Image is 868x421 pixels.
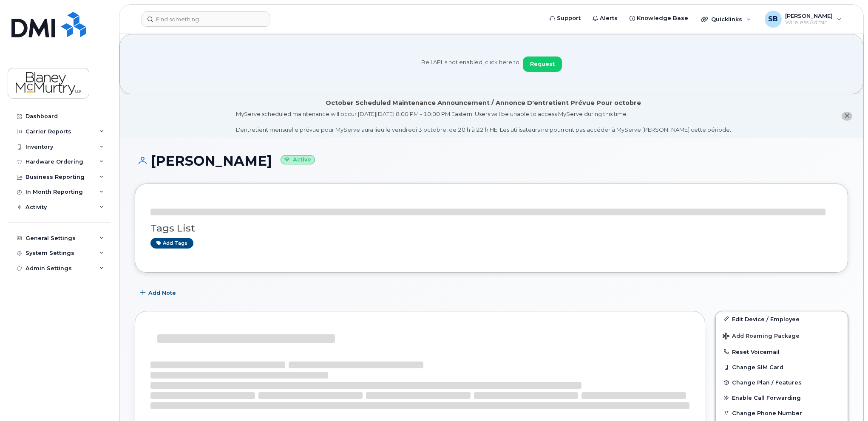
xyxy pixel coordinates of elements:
[523,57,562,72] button: Request
[716,344,848,359] button: Reset Voicemail
[716,359,848,375] button: Change SIM Card
[723,333,800,341] span: Add Roaming Package
[716,311,848,327] a: Edit Device / Employee
[732,395,801,401] span: Enable Call Forwarding
[150,223,832,234] h3: Tags List
[530,60,555,68] span: Request
[716,390,848,405] button: Enable Call Forwarding
[135,153,848,168] h1: [PERSON_NAME]
[716,405,848,421] button: Change Phone Number
[732,379,802,386] span: Change Plan / Features
[421,58,519,72] span: Bell API is not enabled, click here to
[326,99,641,107] div: October Scheduled Maintenance Announcement / Annonce D'entretient Prévue Pour octobre
[148,289,176,297] span: Add Note
[236,110,731,134] div: MyServe scheduled maintenance will occur [DATE][DATE] 8:00 PM - 10:00 PM Eastern. Users will be u...
[842,112,852,121] button: close notification
[716,327,848,344] button: Add Roaming Package
[716,375,848,390] button: Change Plan / Features
[150,238,193,249] a: Add tags
[281,155,315,165] small: Active
[135,285,183,301] button: Add Note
